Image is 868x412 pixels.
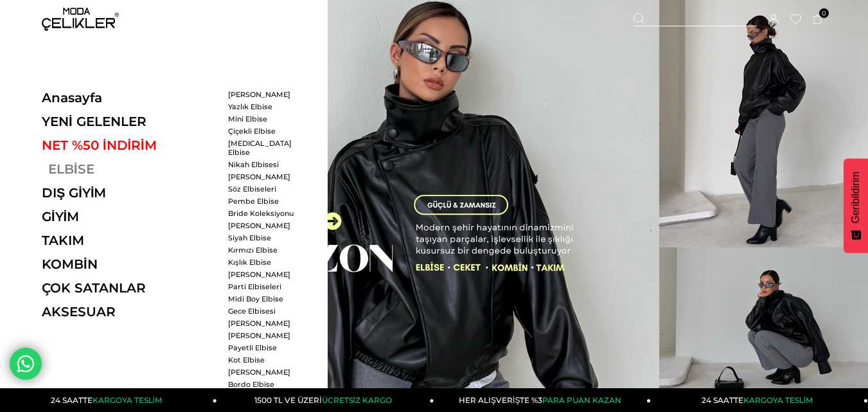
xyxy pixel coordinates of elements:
[228,160,302,169] a: Nikah Elbisesi
[228,380,302,389] a: Bordo Elbise
[228,270,302,279] a: [PERSON_NAME]
[42,280,218,296] a: ÇOK SATANLAR
[228,221,302,230] a: [PERSON_NAME]
[42,138,218,153] a: NET %50 İNDİRİM
[651,388,868,412] a: 24 SAATTEKARGOYA TESLİM
[228,282,302,291] a: Parti Elbiseleri
[228,184,302,193] a: Söz Elbiseleri
[228,307,302,316] a: Gece Elbisesi
[844,159,868,253] button: Geribildirim - Show survey
[322,395,392,405] span: ÜCRETSİZ KARGO
[743,395,813,405] span: KARGOYA TESLİM
[228,368,302,377] a: [PERSON_NAME]
[42,161,218,177] a: ELBİSE
[228,197,302,206] a: Pembe Elbise
[228,233,302,242] a: Siyah Elbise
[228,258,302,267] a: Kışlık Elbise
[42,114,218,129] a: YENİ GELENLER
[850,172,862,224] span: Geribildirim
[819,8,829,18] span: 0
[228,343,302,352] a: Payetli Elbise
[228,319,302,328] a: [PERSON_NAME]
[813,15,822,24] a: 0
[228,114,302,123] a: Mini Elbise
[228,209,302,218] a: Bride Koleksiyonu
[228,246,302,255] a: Kırmızı Elbise
[228,90,302,99] a: [PERSON_NAME]
[42,8,119,31] img: logo
[42,90,218,105] a: Anasayfa
[42,185,218,201] a: DIŞ GİYİM
[228,102,302,111] a: Yazlık Elbise
[228,172,302,181] a: [PERSON_NAME]
[542,395,621,405] span: PARA PUAN KAZAN
[228,331,302,340] a: [PERSON_NAME]
[42,233,218,248] a: TAKIM
[42,304,218,319] a: AKSESUAR
[42,256,218,272] a: KOMBİN
[228,294,302,303] a: Midi Boy Elbise
[228,355,302,364] a: Kot Elbise
[228,127,302,136] a: Çiçekli Elbise
[228,139,302,157] a: [MEDICAL_DATA] Elbise
[93,395,162,405] span: KARGOYA TESLİM
[42,209,218,224] a: GİYİM
[217,388,434,412] a: 1500 TL VE ÜZERİÜCRETSİZ KARGO
[434,388,651,412] a: HER ALIŞVERİŞTE %3PARA PUAN KAZAN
